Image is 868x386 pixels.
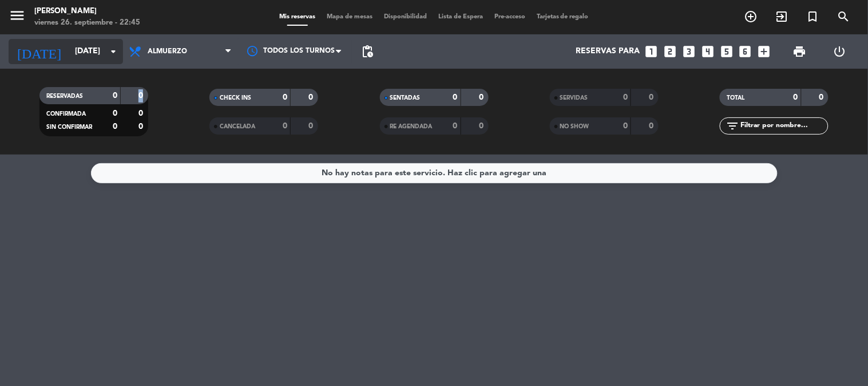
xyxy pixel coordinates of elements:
span: pending_actions [360,45,374,58]
i: turned_in_not [806,10,820,23]
i: looks_4 [700,44,715,59]
i: looks_two [663,44,677,59]
i: looks_6 [738,44,753,59]
strong: 0 [649,122,656,130]
i: menu [9,7,26,24]
strong: 0 [138,123,145,131]
span: print [793,45,807,58]
div: viernes 26. septiembre - 22:45 [34,17,140,29]
span: RE AGENDADA [390,124,433,129]
span: SENTADAS [390,95,421,101]
i: looks_5 [719,44,734,59]
span: Pre-acceso [489,14,531,20]
i: add_box [757,44,772,59]
span: Lista de Espera [433,14,489,20]
span: Tarjetas de regalo [531,14,594,20]
i: add_circle_outline [744,10,758,23]
i: looks_one [644,44,659,59]
strong: 0 [283,122,287,130]
strong: 0 [138,109,145,117]
strong: 0 [623,93,628,101]
strong: 0 [113,123,117,131]
span: NO SHOW [560,124,589,129]
i: exit_to_app [775,10,789,23]
button: menu [9,7,26,28]
input: Filtrar por nombre... [739,120,828,132]
strong: 0 [649,93,656,101]
span: CANCELADA [220,124,255,129]
div: LOG OUT [820,34,859,69]
span: Mis reservas [274,14,321,20]
span: Disponibilidad [378,14,433,20]
strong: 0 [309,122,316,130]
span: RESERVADAS [46,93,83,99]
i: arrow_drop_down [106,45,120,58]
span: CHECK INS [220,95,251,101]
strong: 0 [453,122,458,130]
strong: 0 [113,92,117,100]
strong: 0 [453,93,458,101]
span: CONFIRMADA [46,111,86,117]
strong: 0 [283,93,287,101]
strong: 0 [794,93,798,101]
i: filter_list [726,119,739,133]
strong: 0 [623,122,628,130]
div: No hay notas para este servicio. Haz clic para agregar una [322,167,546,180]
i: looks_3 [681,44,696,59]
div: [PERSON_NAME] [34,6,140,17]
i: [DATE] [9,39,69,64]
span: Mapa de mesas [321,14,378,20]
strong: 0 [138,92,145,100]
i: power_settings_new [833,45,846,58]
strong: 0 [819,93,826,101]
span: Reservas para [576,47,640,56]
span: SERVIDAS [560,95,588,101]
strong: 0 [479,93,486,101]
strong: 0 [113,109,117,117]
span: TOTAL [727,95,744,101]
span: Almuerzo [148,48,187,56]
strong: 0 [479,122,486,130]
strong: 0 [309,93,316,101]
i: search [837,10,851,23]
span: SIN CONFIRMAR [46,124,92,130]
